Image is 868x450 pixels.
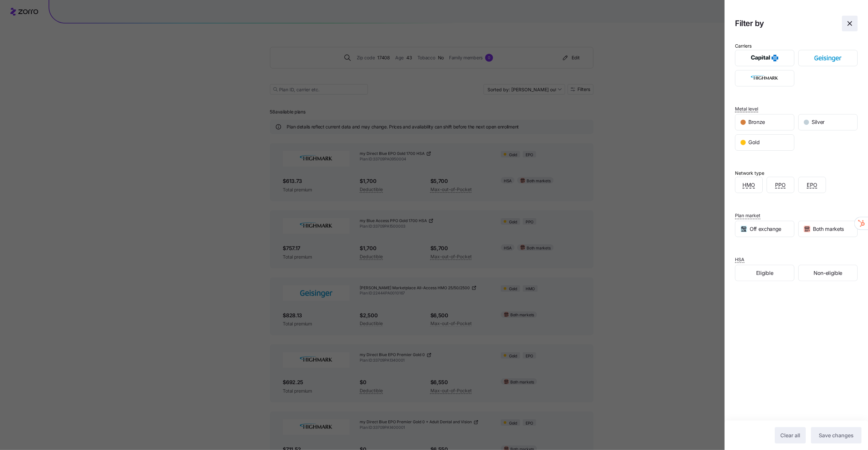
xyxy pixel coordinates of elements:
span: Silver [812,118,825,126]
span: Clear all [780,431,800,439]
button: Clear all [775,427,806,443]
span: Non-eligible [814,269,842,277]
img: Geisinger [804,52,852,65]
span: Gold [748,138,760,146]
span: EPO [807,181,817,189]
span: Bronze [748,118,765,126]
span: Both markets [813,225,844,233]
span: Plan market [735,212,760,219]
img: Capital BlueCross [741,52,789,65]
span: HSA [735,256,744,263]
img: Highmark BlueCross BlueShield [741,72,789,85]
h1: Filter by [735,18,837,28]
span: HMO [743,181,755,189]
button: Save changes [811,427,861,443]
span: Off exchange [750,225,781,233]
span: PPO [775,181,786,189]
span: Metal level [735,106,758,112]
div: Network type [735,170,764,177]
div: Carriers [735,42,752,50]
span: Eligible [756,269,773,277]
span: Save changes [819,431,854,439]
